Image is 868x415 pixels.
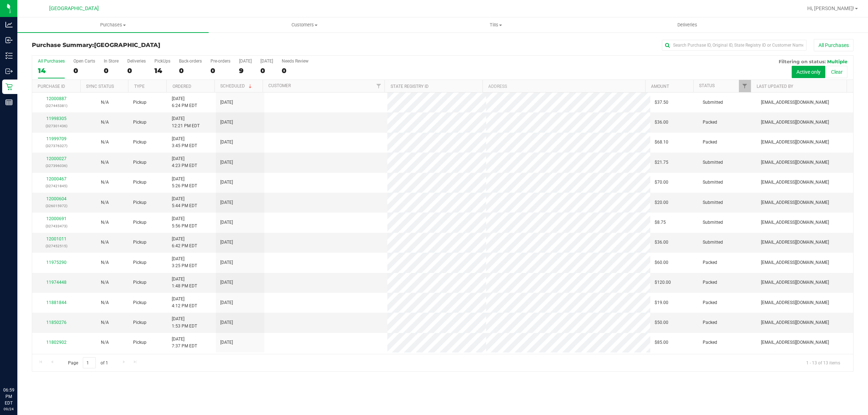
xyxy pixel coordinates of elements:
[703,239,723,246] span: Submitted
[46,196,67,201] a: 12000604
[73,59,95,64] div: Open Carts
[101,260,109,265] span: Not Applicable
[73,67,95,75] div: 0
[209,22,400,28] span: Customers
[133,219,146,226] span: Pickup
[133,319,146,326] span: Pickup
[101,340,109,345] span: Not Applicable
[761,159,829,166] span: [EMAIL_ADDRESS][DOMAIN_NAME]
[101,299,109,306] button: N/A
[101,320,109,325] span: Not Applicable
[703,339,717,346] span: Packed
[179,59,202,64] div: Back-orders
[46,236,67,241] a: 12001011
[220,99,233,106] span: [DATE]
[154,67,170,75] div: 14
[703,219,723,226] span: Submitted
[46,300,67,305] a: 11881844
[7,357,29,379] iframe: Resource center
[827,59,847,64] span: Multiple
[172,136,197,149] span: [DATE] 3:45 PM EDT
[400,17,591,33] a: Tills
[101,179,109,186] button: N/A
[5,37,13,44] inline-svg: Inbound
[46,340,67,345] a: 11802902
[172,316,197,329] span: [DATE] 1:53 PM EDT
[5,83,13,90] inline-svg: Retail
[172,276,197,290] span: [DATE] 1:48 PM EDT
[779,59,826,64] span: Filtering on status:
[655,99,668,106] span: $37.50
[101,119,109,126] button: N/A
[800,357,846,368] span: 1 - 13 of 13 items
[757,84,793,89] a: Last Updated By
[668,22,707,28] span: Deliveries
[651,84,669,89] a: Amount
[38,59,65,64] div: All Purchases
[172,296,197,309] span: [DATE] 4:12 PM EDT
[101,200,109,205] span: Not Applicable
[101,199,109,206] button: N/A
[373,80,384,92] a: Filter
[133,299,146,306] span: Pickup
[220,319,233,326] span: [DATE]
[655,179,668,186] span: $70.00
[127,59,146,64] div: Deliveries
[655,299,668,306] span: $19.00
[94,42,160,48] span: [GEOGRAPHIC_DATA]
[761,219,829,226] span: [EMAIL_ADDRESS][DOMAIN_NAME]
[220,159,233,166] span: [DATE]
[46,280,67,285] a: 11974448
[703,119,717,126] span: Packed
[482,80,645,93] th: Address
[826,66,847,78] button: Clear
[46,136,67,141] a: 11999709
[220,299,233,306] span: [DATE]
[172,336,197,350] span: [DATE] 7:37 PM EDT
[37,183,76,189] p: (327421845)
[239,67,252,75] div: 9
[37,243,76,249] p: (327452515)
[391,84,429,89] a: State Registry ID
[209,17,400,33] a: Customers
[38,67,65,75] div: 14
[62,357,114,368] span: Page of 1
[761,99,829,106] span: [EMAIL_ADDRESS][DOMAIN_NAME]
[133,239,146,246] span: Pickup
[220,84,253,89] a: Scheduled
[761,139,829,146] span: [EMAIL_ADDRESS][DOMAIN_NAME]
[101,300,109,305] span: Not Applicable
[133,99,146,106] span: Pickup
[173,84,191,89] a: Ordered
[761,239,829,246] span: [EMAIL_ADDRESS][DOMAIN_NAME]
[133,159,146,166] span: Pickup
[17,17,209,33] a: Purchases
[220,139,233,146] span: [DATE]
[46,96,67,101] a: 12000887
[268,83,291,88] a: Customer
[133,119,146,126] span: Pickup
[655,139,668,146] span: $68.10
[133,199,146,206] span: Pickup
[172,256,197,269] span: [DATE] 3:25 PM EDT
[592,17,783,33] a: Deliveries
[655,219,666,226] span: $8.75
[655,279,671,286] span: $120.00
[5,68,13,75] inline-svg: Outbound
[655,319,668,326] span: $50.00
[655,259,668,266] span: $60.00
[101,100,109,105] span: Not Applicable
[5,99,13,106] inline-svg: Reports
[46,156,67,161] a: 12000027
[5,21,13,28] inline-svg: Analytics
[101,319,109,326] button: N/A
[101,99,109,106] button: N/A
[814,39,854,51] button: All Purchases
[703,279,717,286] span: Packed
[172,95,197,109] span: [DATE] 6:24 PM EDT
[172,215,197,229] span: [DATE] 5:56 PM EDT
[101,219,109,226] button: N/A
[220,259,233,266] span: [DATE]
[260,67,273,75] div: 0
[210,59,230,64] div: Pre-orders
